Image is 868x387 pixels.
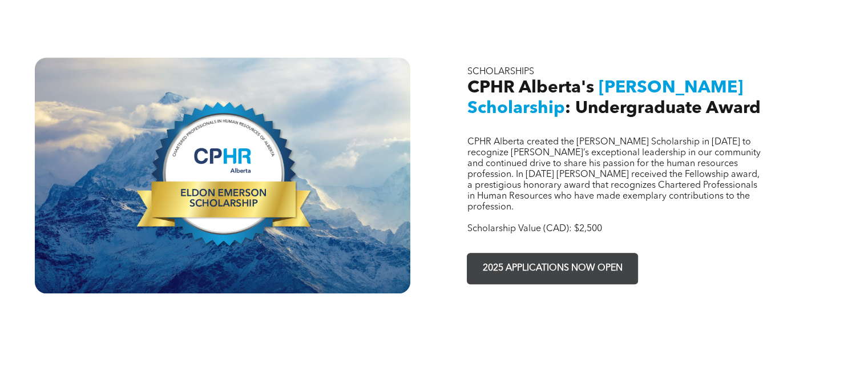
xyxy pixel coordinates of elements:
[467,224,601,233] span: Scholarship Value (CAD): $2,500
[467,253,638,284] a: 2025 APPLICATIONS NOW OPEN
[467,79,742,117] span: [PERSON_NAME] Scholarship
[467,79,594,96] span: CPHR Alberta's
[467,67,534,76] span: SCHOLARSHIPS
[564,100,760,117] span: : Undergraduate Award
[479,257,627,280] span: 2025 APPLICATIONS NOW OPEN
[467,138,760,212] span: CPHR Alberta created the [PERSON_NAME] Scholarship in [DATE] to recognize [PERSON_NAME]’s excepti...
